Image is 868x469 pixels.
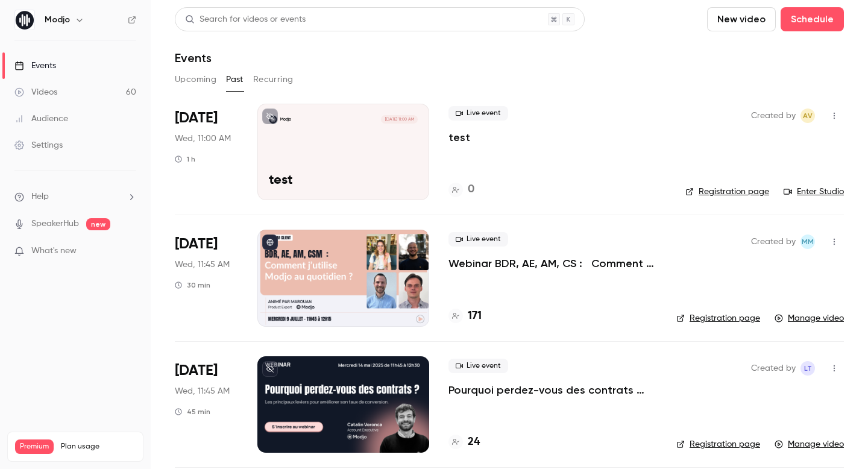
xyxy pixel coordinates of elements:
span: [DATE] 11:00 AM [381,115,417,124]
a: 0 [448,181,474,198]
span: Aurélie Voisin [800,109,815,123]
div: 45 min [175,407,210,417]
span: Wed, 11:45 AM [175,259,230,271]
span: MM [802,234,814,249]
p: Modjo [280,116,291,122]
span: Help [31,190,49,203]
a: test [448,130,470,145]
span: What's new [31,245,77,257]
h6: Modjo [45,14,70,26]
button: Upcoming [175,70,216,89]
span: Louise TEMPELGOF [800,361,815,376]
a: Registration page [676,312,760,324]
span: new [86,218,110,230]
a: Webinar BDR, AE, AM, CS : Comment j’utilise Modjo au quotidien ? [448,256,657,271]
a: Manage video [775,312,844,324]
span: LT [804,361,812,376]
span: Wed, 11:00 AM [175,133,231,145]
div: Search for videos or events [185,13,306,26]
button: Schedule [781,7,844,31]
span: [DATE] [175,361,218,380]
span: Wed, 11:45 AM [175,385,230,397]
span: Created by [751,361,796,376]
span: Live event [448,106,508,121]
a: testModjo[DATE] 11:00 AMtest [257,104,429,200]
span: [DATE] [175,234,218,254]
a: Registration page [685,186,769,198]
button: Recurring [253,70,294,89]
div: May 14 Wed, 11:45 AM (Europe/Paris) [175,356,238,453]
li: help-dropdown-opener [14,190,136,203]
span: Created by [751,234,796,249]
div: Videos [14,86,57,98]
button: Past [226,70,244,89]
div: Sep 10 Wed, 11:00 AM (Europe/Paris) [175,104,238,200]
span: Marouan M'Kacher [800,234,815,249]
img: Modjo [15,10,34,30]
div: Jul 9 Wed, 11:45 AM (Europe/Paris) [175,230,238,326]
span: Premium [15,439,54,454]
iframe: Noticeable Trigger [122,246,136,257]
span: Live event [448,359,508,373]
a: Manage video [775,438,844,450]
div: 1 h [175,154,195,164]
p: test [269,173,418,189]
div: Events [14,60,56,72]
span: AV [803,109,813,123]
a: 24 [448,434,480,450]
a: Registration page [676,438,760,450]
a: Pourquoi perdez-vous des contrats face à vos concurrents ? [448,383,657,397]
button: New video [707,7,776,31]
h1: Events [175,51,212,65]
a: SpeakerHub [31,218,79,230]
div: Settings [14,139,63,151]
a: 171 [448,308,482,324]
h4: 0 [468,181,474,198]
span: Created by [751,109,796,123]
div: Audience [14,113,68,125]
span: [DATE] [175,109,218,128]
div: 30 min [175,280,210,290]
a: Enter Studio [784,186,844,198]
span: Live event [448,232,508,247]
h4: 171 [468,308,482,324]
span: Plan usage [61,442,136,452]
h4: 24 [468,434,480,450]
